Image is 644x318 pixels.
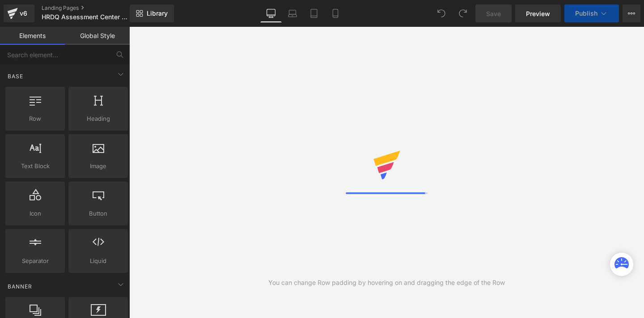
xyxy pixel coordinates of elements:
[8,209,62,218] span: Icon
[268,278,505,288] div: You can change Row padding by hovering on and dragging the edge of the Row
[282,4,303,22] a: Laptop
[65,27,130,45] a: Global Style
[71,114,125,123] span: Heading
[575,10,597,17] span: Publish
[8,256,62,266] span: Separator
[486,9,501,18] span: Save
[42,4,144,12] a: Landing Pages
[18,8,29,19] div: v6
[303,4,325,22] a: Tablet
[454,4,472,22] button: Redo
[623,4,640,22] button: More
[432,4,450,22] button: Undo
[564,4,619,22] button: Publish
[8,114,62,123] span: Row
[42,13,127,21] span: HRDQ Assessment Center for Learners
[7,282,33,291] span: Banner
[71,209,125,218] span: Button
[7,72,24,81] span: Base
[71,161,125,171] span: Image
[71,256,125,266] span: Liquid
[260,4,282,22] a: Desktop
[8,161,62,171] span: Text Block
[325,4,346,22] a: Mobile
[130,4,174,22] a: New Library
[147,9,168,17] span: Library
[526,9,550,18] span: Preview
[4,4,34,22] a: v6
[515,4,561,22] a: Preview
